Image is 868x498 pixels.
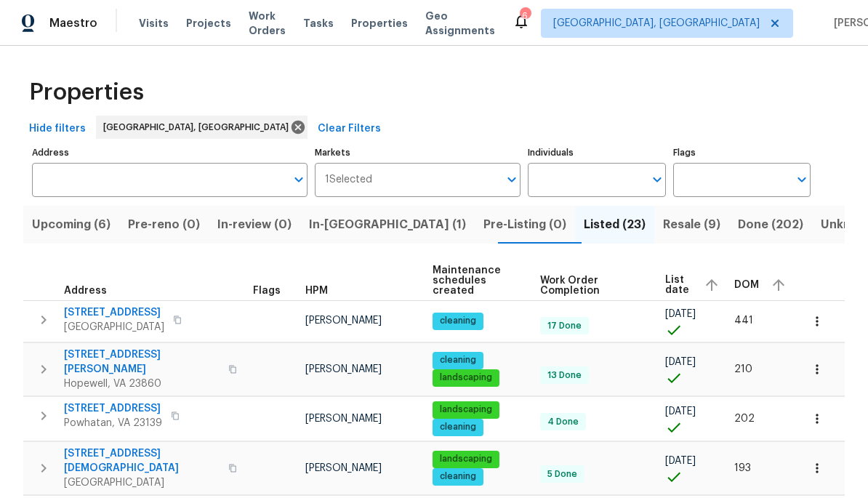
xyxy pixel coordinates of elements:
span: [PERSON_NAME] [305,316,382,326]
span: [STREET_ADDRESS] [64,305,164,320]
span: Maintenance schedules created [433,265,515,296]
label: Address [32,148,308,157]
span: 13 Done [542,369,587,382]
span: 1 Selected [325,174,372,186]
span: cleaning [434,354,482,366]
span: landscaping [434,453,498,465]
span: Upcoming (6) [32,214,110,235]
span: HPM [305,286,328,296]
div: 6 [520,9,530,23]
span: cleaning [434,421,482,433]
span: In-review (0) [217,214,292,235]
span: 17 Done [542,320,587,332]
span: [GEOGRAPHIC_DATA] [64,475,220,490]
span: [DATE] [665,357,696,367]
span: Geo Assignments [425,9,495,38]
span: 193 [734,463,751,473]
span: [STREET_ADDRESS][PERSON_NAME] [64,348,220,377]
div: [GEOGRAPHIC_DATA], [GEOGRAPHIC_DATA] [96,116,308,139]
button: Open [502,169,522,190]
span: landscaping [434,372,498,384]
span: Work Order Completion [540,276,640,296]
span: 4 Done [542,416,584,428]
span: Address [64,286,107,296]
span: Pre-Listing (0) [483,214,566,235]
span: Hide filters [29,120,86,138]
span: Projects [186,16,231,31]
span: Powhatan, VA 23139 [64,416,162,430]
span: Hopewell, VA 23860 [64,377,220,391]
span: Tasks [303,18,334,28]
span: 441 [734,316,753,326]
span: [DATE] [665,309,696,319]
span: In-[GEOGRAPHIC_DATA] (1) [309,214,466,235]
span: 5 Done [542,468,583,481]
span: Resale (9) [663,214,720,235]
span: Properties [351,16,408,31]
span: Work Orders [249,9,286,38]
span: [STREET_ADDRESS][DEMOGRAPHIC_DATA] [64,446,220,475]
span: cleaning [434,470,482,483]
span: Maestro [49,16,97,31]
span: Listed (23) [584,214,646,235]
span: [GEOGRAPHIC_DATA], [GEOGRAPHIC_DATA] [103,120,294,134]
span: [GEOGRAPHIC_DATA], [GEOGRAPHIC_DATA] [553,16,760,31]
button: Open [289,169,309,190]
span: Clear Filters [318,120,381,138]
span: [STREET_ADDRESS] [64,401,162,416]
span: Flags [253,286,281,296]
label: Individuals [528,148,665,157]
label: Flags [673,148,811,157]
span: [DATE] [665,406,696,417]
button: Hide filters [23,116,92,142]
span: Properties [29,85,144,100]
span: Pre-reno (0) [128,214,200,235]
span: cleaning [434,315,482,327]
label: Markets [315,148,521,157]
span: [PERSON_NAME] [305,364,382,374]
span: [PERSON_NAME] [305,414,382,424]
button: Open [792,169,812,190]
button: Open [647,169,667,190]
span: landscaping [434,403,498,416]
span: 210 [734,364,752,374]
span: Done (202) [738,214,803,235]
span: [GEOGRAPHIC_DATA] [64,320,164,334]
button: Clear Filters [312,116,387,142]
span: [PERSON_NAME] [305,463,382,473]
span: Visits [139,16,169,31]
span: 202 [734,414,755,424]
span: DOM [734,280,759,290]
span: [DATE] [665,456,696,466]
span: List date [665,275,692,295]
